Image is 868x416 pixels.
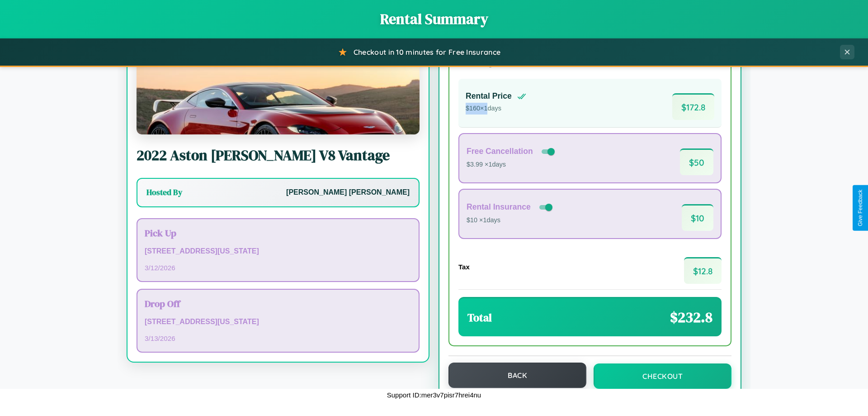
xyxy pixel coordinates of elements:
h4: Rental Price [466,91,512,101]
h3: Hosted By [146,187,182,198]
p: 3 / 13 / 2026 [145,332,411,344]
p: $ 160 × 1 days [466,103,526,115]
h1: Rental Summary [9,9,859,29]
h2: 2022 Aston [PERSON_NAME] V8 Vantage [137,145,420,165]
h3: Pick Up [145,226,411,239]
p: [STREET_ADDRESS][US_STATE] [145,245,411,258]
p: [STREET_ADDRESS][US_STATE] [145,316,411,329]
button: Back [448,363,586,388]
div: Give Feedback [857,190,863,226]
h3: Total [467,310,492,325]
img: Aston Martin V8 Vantage [137,44,420,134]
p: Support ID: mer3v7pisr7hrei4nu [387,389,481,401]
span: Checkout in 10 minutes for Free Insurance [354,48,500,57]
p: 3 / 12 / 2026 [145,262,411,274]
span: $ 232.8 [670,307,712,327]
p: $10 × 1 days [467,215,554,226]
span: $ 50 [680,148,713,175]
h3: Drop Off [145,297,411,310]
h4: Rental Insurance [467,202,531,212]
span: $ 10 [682,204,713,231]
p: $3.99 × 1 days [467,159,557,171]
h4: Free Cancellation [467,147,533,156]
button: Checkout [594,363,731,389]
p: [PERSON_NAME] [PERSON_NAME] [286,186,410,199]
h4: Tax [458,263,470,271]
span: $ 172.8 [672,93,714,120]
span: $ 12.8 [684,257,722,284]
